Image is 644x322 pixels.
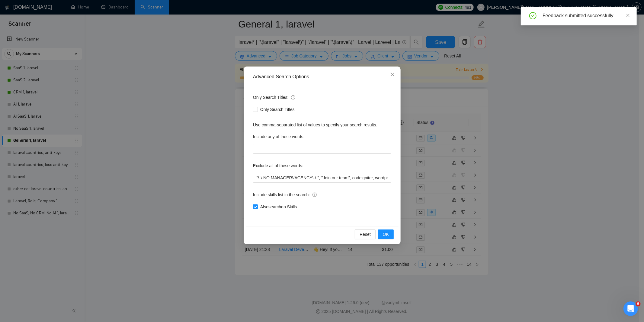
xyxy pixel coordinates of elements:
[253,122,391,128] div: Use comma-separated list of values to specify your search results.
[623,301,638,316] iframe: Intercom live chat
[636,301,641,306] span: 9
[360,231,371,238] span: Reset
[384,67,401,83] button: Close
[529,12,537,19] span: check-circle
[378,229,393,239] button: OK
[355,229,376,239] button: Reset
[253,73,391,80] div: Advanced Search Options
[253,161,303,171] label: Exclude all of these words:
[253,132,304,141] label: Include any of these words:
[312,193,317,197] span: info-circle
[543,12,630,19] div: Feedback submitted successfully
[383,231,389,238] span: OK
[626,13,630,18] span: close
[253,191,317,198] span: Include skills list in the search:
[291,95,295,99] span: info-circle
[258,203,299,210] span: Also search on Skills
[258,106,297,113] span: Only Search Titles
[390,72,395,77] span: close
[253,94,295,101] span: Only Search Titles:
